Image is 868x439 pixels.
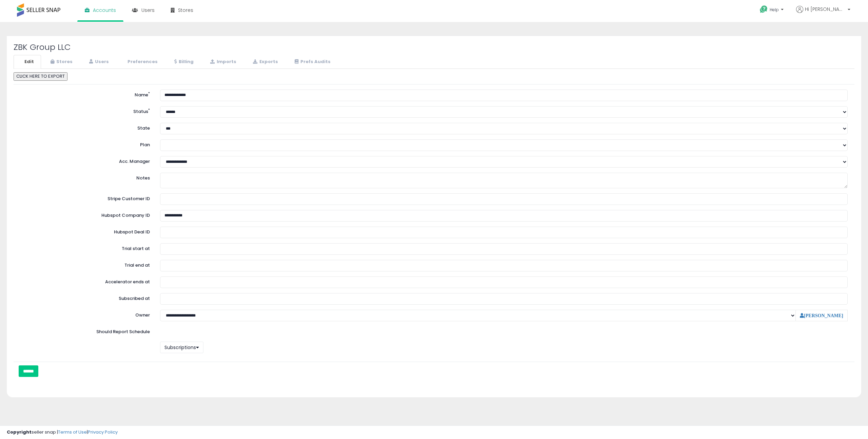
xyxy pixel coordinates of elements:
[14,72,67,81] button: CLICK HERE TO EXPORT
[15,227,155,235] label: Hubspot Deal ID
[93,7,116,14] span: Accounts
[117,55,165,69] a: Preferences
[15,193,155,202] label: Stripe Customer ID
[15,293,155,302] label: Subscribed at
[14,43,854,52] h2: ZBK Group LLC
[805,6,846,13] span: Hi [PERSON_NAME]
[796,6,850,21] a: Hi [PERSON_NAME]
[88,429,118,435] a: Privacy Policy
[15,139,155,148] label: Plan
[42,55,80,69] a: Stores
[15,90,155,98] label: Name
[141,7,155,14] span: Users
[15,173,155,182] label: Notes
[135,312,150,319] label: Owner
[178,7,193,14] span: Stores
[165,55,201,69] a: Billing
[759,5,768,14] i: Get Help
[244,55,285,69] a: Exports
[770,7,779,13] span: Help
[15,276,155,285] label: Accelerator ends at
[15,156,155,165] label: Acc. Manager
[58,429,87,435] a: Terms of Use
[15,123,155,132] label: State
[15,260,155,269] label: Trial end at
[15,106,155,115] label: Status
[7,429,32,435] strong: Copyright
[96,329,150,335] label: Should Report Schedule
[201,55,243,69] a: Imports
[800,313,843,318] a: [PERSON_NAME]
[15,210,155,219] label: Hubspot Company ID
[14,55,41,69] a: Edit
[80,55,116,69] a: Users
[160,342,203,353] button: Subscriptions
[286,55,338,69] a: Prefs Audits
[7,429,118,436] div: seller snap | |
[15,243,155,252] label: Trial start at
